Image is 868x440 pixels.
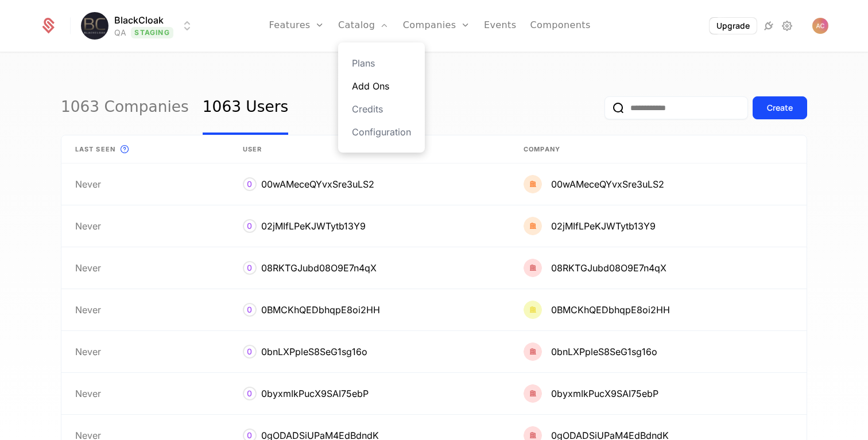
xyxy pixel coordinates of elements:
[762,19,776,33] a: Integrations
[352,102,411,116] a: Credits
[753,96,807,119] button: Create
[75,145,115,154] span: Last seen
[352,79,411,93] a: Add Ons
[114,27,126,38] div: QA
[710,18,757,34] button: Upgrade
[114,13,164,27] span: BlackCloak
[780,19,794,33] a: Settings
[352,56,411,70] a: Plans
[510,135,807,163] th: Company
[81,12,108,40] img: BlackCloak
[352,125,411,139] a: Configuration
[61,81,189,135] a: 1063 Companies
[84,13,193,38] button: Select environment
[812,18,828,34] button: Open user button
[812,18,828,34] img: Andrei Coman
[131,27,173,38] span: Staging
[767,102,793,114] div: Create
[229,135,510,163] th: User
[203,81,288,135] a: 1063 Users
